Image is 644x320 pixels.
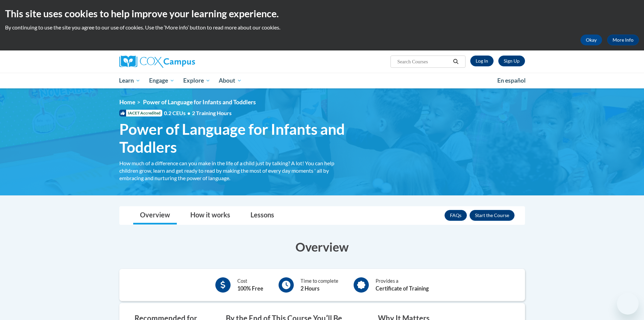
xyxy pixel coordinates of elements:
[179,73,215,88] a: Explore
[445,210,467,221] a: FAQs
[376,285,429,292] b: Certificate of Training
[607,35,639,45] a: More Info
[470,56,494,66] a: Log In
[497,77,526,84] span: En español
[237,277,263,293] div: Cost
[119,56,248,68] a: Cox Campus
[119,56,195,68] img: Cox Campus
[119,120,353,156] span: Power of Language for Infants and Toddlers
[119,110,162,116] span: IACET Accredited
[397,58,451,66] input: Search Courses
[119,238,525,255] h3: Overview
[115,73,145,88] a: Learn
[493,73,530,88] a: En español
[143,99,256,106] span: Power of Language for Infants and Toddlers
[119,99,135,106] a: Home
[237,285,263,292] b: 100% Free
[580,35,602,45] button: Okay
[301,285,319,292] b: 2 Hours
[301,277,338,293] div: Time to complete
[184,207,237,225] a: How it works
[5,24,639,31] p: By continuing to use the site you agree to our use of cookies. Use the ‘More info’ button to read...
[119,77,140,85] span: Learn
[164,109,232,117] span: 0.2 CEUs
[149,77,174,85] span: Engage
[214,73,246,88] a: About
[376,277,429,293] div: Provides a
[470,210,515,221] button: Enroll
[244,207,281,225] a: Lessons
[145,73,179,88] a: Engage
[109,73,535,88] div: Main menu
[192,110,232,116] span: 2 Training Hours
[187,110,190,116] span: •
[183,77,210,85] span: Explore
[617,293,639,315] iframe: Button to launch messaging window
[119,159,353,182] div: How much of a difference can you make in the life of a child just by talking? A lot! You can help...
[133,207,177,225] a: Overview
[498,56,525,66] a: Register
[451,58,461,66] button: Search
[5,7,639,20] h2: This site uses cookies to help improve your learning experience.
[219,77,242,85] span: About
